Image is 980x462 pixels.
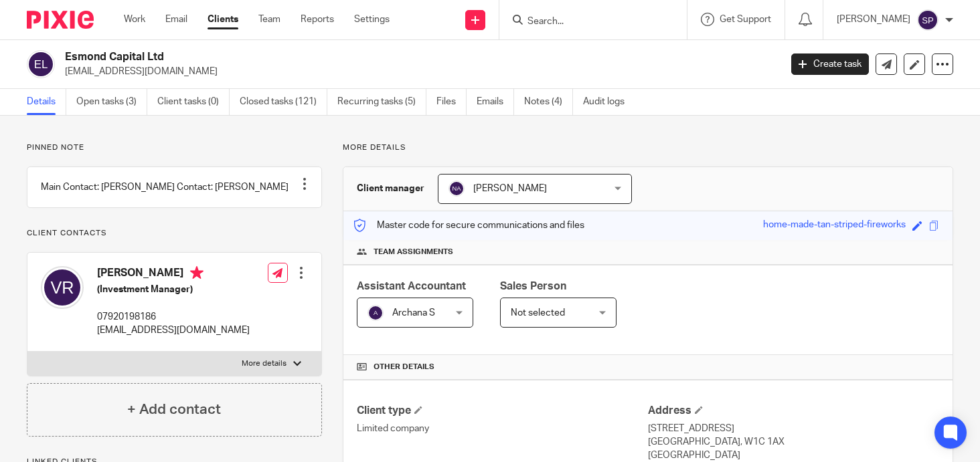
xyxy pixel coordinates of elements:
[720,15,771,24] span: Get Support
[648,404,939,418] h4: Address
[97,324,250,337] p: [EMAIL_ADDRESS][DOMAIN_NAME]
[127,399,221,420] h4: + Add contact
[791,53,869,75] a: Create task
[526,16,647,28] input: Search
[41,266,84,309] img: svg%3E
[354,13,390,26] a: Settings
[97,266,250,283] h4: [PERSON_NAME]
[436,89,467,115] a: Files
[511,308,565,318] span: Not selected
[448,181,465,197] img: svg%3E
[357,182,424,195] h3: Client manager
[124,13,145,26] a: Work
[374,362,434,372] span: Other details
[392,308,435,318] span: Archana S
[763,218,906,233] div: home-made-tan-striped-fireworks
[27,50,55,78] img: svg%3E
[301,13,334,26] a: Reports
[524,89,573,115] a: Notes (4)
[648,422,939,435] p: [STREET_ADDRESS]
[477,89,514,115] a: Emails
[837,13,910,26] p: [PERSON_NAME]
[65,65,771,78] p: [EMAIL_ADDRESS][DOMAIN_NAME]
[65,50,630,64] h2: Esmond Capital Ltd
[258,13,280,26] a: Team
[27,89,66,115] a: Details
[165,13,187,26] a: Email
[208,13,238,26] a: Clients
[97,283,250,296] h5: (Investment Manager)
[76,89,147,115] a: Open tasks (3)
[27,11,94,29] img: Pixie
[357,404,648,418] h4: Client type
[242,358,287,369] p: More details
[648,435,939,449] p: [GEOGRAPHIC_DATA], W1C 1AX
[190,266,203,279] i: Primary
[343,142,953,153] p: More details
[374,247,453,257] span: Team assignments
[357,281,466,292] span: Assistant Accountant
[240,89,327,115] a: Closed tasks (121)
[648,449,939,462] p: [GEOGRAPHIC_DATA]
[500,281,566,292] span: Sales Person
[583,89,635,115] a: Audit logs
[27,142,322,153] p: Pinned note
[157,89,230,115] a: Client tasks (0)
[367,305,384,321] img: svg%3E
[357,422,648,435] p: Limited company
[917,9,938,31] img: svg%3E
[27,228,322,239] p: Client contacts
[353,219,584,232] p: Master code for secure communications and files
[473,184,547,193] span: [PERSON_NAME]
[97,310,250,324] p: 07920198186
[337,89,426,115] a: Recurring tasks (5)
